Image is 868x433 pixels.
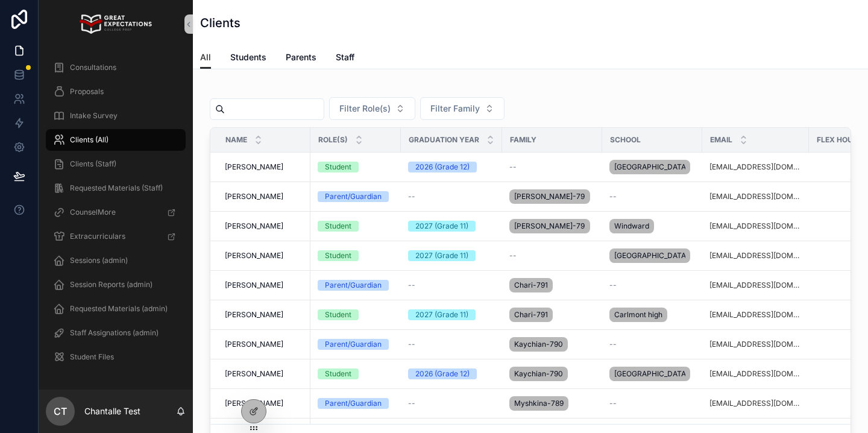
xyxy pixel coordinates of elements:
[609,280,617,290] span: --
[46,298,186,320] a: Requested Materials (admin)
[408,221,495,232] a: 2027 (Grade 11)
[200,46,211,69] a: All
[408,280,415,290] span: --
[39,48,193,390] div: scrollable content
[514,310,548,320] span: Chari-791
[509,162,517,172] span: --
[339,103,391,115] span: Filter Role(s)
[408,368,495,379] a: 2026 (Grade 12)
[510,135,536,145] span: Family
[609,192,695,201] a: --
[408,309,495,320] a: 2027 (Grade 11)
[415,162,470,172] div: 2026 (Grade 12)
[325,280,382,291] div: Parent/Guardian
[46,322,186,344] a: Staff Assignations (admin)
[70,328,159,338] span: Staff Assignations (admin)
[408,192,415,201] span: --
[514,369,563,379] span: Kaychian-790
[325,368,351,379] div: Student
[80,14,151,34] img: App logo
[70,135,108,145] span: Clients (All)
[514,192,585,201] span: [PERSON_NAME]-792
[609,280,695,290] a: --
[325,309,351,320] div: Student
[318,250,394,261] a: Student
[415,309,468,320] div: 2027 (Grade 11)
[614,310,662,320] span: Carlmont high
[609,157,695,177] a: [GEOGRAPHIC_DATA]
[225,280,283,290] span: [PERSON_NAME]
[709,399,802,408] a: [EMAIL_ADDRESS][DOMAIN_NAME]
[709,221,802,231] a: [EMAIL_ADDRESS][DOMAIN_NAME]
[408,399,495,408] a: --
[286,46,316,71] a: Parents
[70,207,116,217] span: CounselMore
[336,46,354,71] a: Staff
[609,246,695,265] a: [GEOGRAPHIC_DATA]
[430,103,480,115] span: Filter Family
[200,14,241,31] h1: Clients
[225,280,303,290] a: [PERSON_NAME]
[318,339,394,350] a: Parent/Guardian
[709,310,802,320] a: [EMAIL_ADDRESS][DOMAIN_NAME]
[225,310,283,320] span: [PERSON_NAME]
[230,46,266,71] a: Students
[70,232,125,241] span: Extracurriculars
[709,280,802,290] a: [EMAIL_ADDRESS][DOMAIN_NAME]
[408,340,495,349] a: --
[225,221,283,231] span: [PERSON_NAME]
[509,162,595,172] a: --
[329,97,415,120] button: Select Button
[225,340,283,349] span: [PERSON_NAME]
[415,368,470,379] div: 2026 (Grade 12)
[709,251,802,261] a: [EMAIL_ADDRESS][DOMAIN_NAME]
[46,129,186,151] a: Clients (All)
[415,221,468,232] div: 2027 (Grade 11)
[509,364,595,384] a: Kaychian-790
[408,162,495,172] a: 2026 (Grade 12)
[84,405,140,417] p: Chantalle Test
[325,191,382,202] div: Parent/Guardian
[709,192,802,201] a: [EMAIL_ADDRESS][DOMAIN_NAME]
[70,111,118,121] span: Intake Survey
[509,276,595,295] a: Chari-791
[408,340,415,349] span: --
[408,399,415,408] span: --
[225,135,247,145] span: Name
[609,399,617,408] span: --
[709,369,802,379] a: [EMAIL_ADDRESS][DOMAIN_NAME]
[225,340,303,349] a: [PERSON_NAME]
[318,162,394,172] a: Student
[614,162,685,172] span: [GEOGRAPHIC_DATA]
[46,226,186,247] a: Extracurriculars
[225,310,303,320] a: [PERSON_NAME]
[514,221,585,231] span: [PERSON_NAME]-792
[409,135,479,145] span: Graduation Year
[318,191,394,202] a: Parent/Guardian
[46,153,186,175] a: Clients (Staff)
[614,369,685,379] span: [GEOGRAPHIC_DATA]
[46,250,186,271] a: Sessions (admin)
[514,399,564,408] span: Myshkina-789
[709,162,802,172] a: [EMAIL_ADDRESS][DOMAIN_NAME]
[514,280,548,290] span: Chari-791
[325,250,351,261] div: Student
[70,304,168,314] span: Requested Materials (admin)
[46,57,186,78] a: Consultations
[225,399,303,408] a: [PERSON_NAME]
[54,404,67,419] span: CT
[70,183,163,193] span: Requested Materials (Staff)
[415,250,468,261] div: 2027 (Grade 11)
[509,216,595,236] a: [PERSON_NAME]-792
[70,352,114,362] span: Student Files
[614,221,649,231] span: Windward
[509,251,595,261] a: --
[609,216,695,236] a: Windward
[225,192,283,201] span: [PERSON_NAME]
[318,280,394,291] a: Parent/Guardian
[609,192,617,201] span: --
[46,177,186,199] a: Requested Materials (Staff)
[420,97,505,120] button: Select Button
